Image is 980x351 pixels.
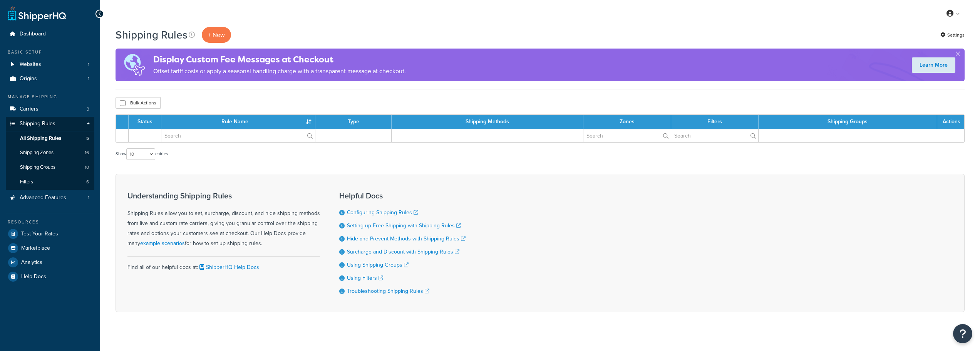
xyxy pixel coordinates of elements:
[86,179,89,185] span: 6
[6,219,94,225] div: Resources
[161,129,315,142] input: Search
[140,239,185,247] a: example scenarios
[20,135,61,142] span: All Shipping Rules
[6,102,94,116] li: Carriers
[671,129,758,142] input: Search
[339,191,466,200] h3: Helpful Docs
[6,117,94,131] a: Shipping Rules
[153,66,406,77] p: Offset tariff costs or apply a seasonal handling charge with a transparent message at checkout.
[583,115,671,129] th: Zones
[347,261,409,269] a: Using Shipping Groups
[671,115,759,129] th: Filters
[6,72,94,86] li: Origins
[759,115,937,129] th: Shipping Groups
[6,131,94,146] li: All Shipping Rules
[347,274,383,282] a: Using Filters
[127,256,320,272] div: Find all of our helpful docs at:
[347,248,459,256] a: Surcharge and Discount with Shipping Rules
[8,6,66,21] a: ShipperHQ Home
[6,191,94,205] li: Advanced Features
[127,191,320,249] div: Shipping Rules allow you to set, surcharge, discount, and hide shipping methods from live and cus...
[20,121,55,127] span: Shipping Rules
[6,160,94,175] li: Shipping Groups
[6,227,94,241] a: Test Your Rates
[953,324,972,343] button: Open Resource Center
[20,179,33,185] span: Filters
[6,49,94,55] div: Basic Setup
[21,259,42,266] span: Analytics
[20,61,41,68] span: Websites
[315,115,392,129] th: Type
[21,274,46,280] span: Help Docs
[85,149,89,156] span: 16
[6,57,94,72] li: Websites
[20,164,55,171] span: Shipping Groups
[85,164,89,171] span: 10
[20,76,37,82] span: Origins
[88,76,89,82] span: 1
[116,27,188,42] h1: Shipping Rules
[20,149,54,156] span: Shipping Zones
[583,129,671,142] input: Search
[21,231,58,237] span: Test Your Rates
[86,135,89,142] span: 5
[127,191,320,200] h3: Understanding Shipping Rules
[87,106,89,113] span: 3
[940,30,965,40] a: Settings
[6,175,94,189] li: Filters
[6,146,94,160] a: Shipping Zones 16
[20,106,39,113] span: Carriers
[6,270,94,284] a: Help Docs
[347,222,461,230] a: Setting up Free Shipping with Shipping Rules
[937,115,964,129] th: Actions
[129,115,161,129] th: Status
[116,49,153,81] img: duties-banner-06bc72dcb5fe05cb3f9472aba00be2ae8eb53ab6f0d8bb03d382ba314ac3c341.png
[347,208,418,217] a: Configuring Shipping Rules
[88,61,89,68] span: 1
[6,241,94,255] a: Marketplace
[6,131,94,146] a: All Shipping Rules 5
[912,57,955,73] a: Learn More
[6,57,94,72] a: Websites 1
[6,146,94,160] li: Shipping Zones
[88,195,89,201] span: 1
[126,148,155,160] select: Showentries
[6,72,94,86] a: Origins 1
[6,175,94,189] a: Filters 6
[20,195,66,201] span: Advanced Features
[6,160,94,175] a: Shipping Groups 10
[153,53,406,66] h4: Display Custom Fee Messages at Checkout
[198,263,259,271] a: ShipperHQ Help Docs
[116,97,161,109] button: Bulk Actions
[347,235,466,243] a: Hide and Prevent Methods with Shipping Rules
[161,115,315,129] th: Rule Name
[392,115,583,129] th: Shipping Methods
[347,287,429,295] a: Troubleshooting Shipping Rules
[6,94,94,100] div: Manage Shipping
[6,102,94,116] a: Carriers 3
[6,117,94,190] li: Shipping Rules
[20,31,46,37] span: Dashboard
[116,148,168,160] label: Show entries
[21,245,50,252] span: Marketplace
[6,255,94,269] a: Analytics
[6,27,94,41] a: Dashboard
[202,27,231,43] p: + New
[6,191,94,205] a: Advanced Features 1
